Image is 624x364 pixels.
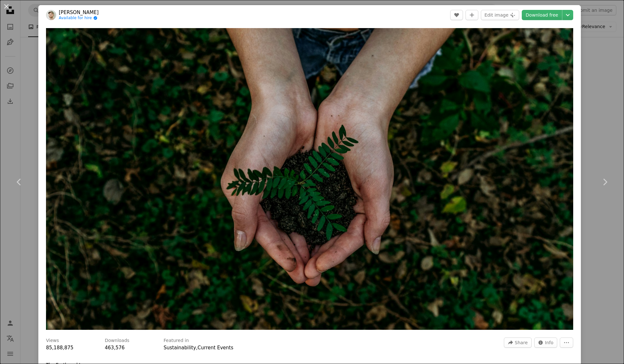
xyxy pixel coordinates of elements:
[522,10,562,20] a: Download free
[515,338,528,347] span: Share
[196,345,198,351] span: ,
[560,337,573,348] button: More Actions
[481,10,519,20] button: Edit image
[46,28,573,330] button: Zoom in on this image
[504,337,531,348] button: Share this image
[59,9,99,16] a: [PERSON_NAME]
[466,10,478,20] button: Add to Collection
[545,338,554,347] span: Info
[534,337,558,348] button: Stats about this image
[46,337,59,344] h3: Views
[164,337,189,344] h3: Featured in
[562,10,573,20] button: Choose download size
[164,345,196,351] a: Sustainability
[46,28,573,330] img: green plant
[450,10,463,20] button: Like
[197,345,233,351] a: Current Events
[586,151,624,213] a: Next
[59,16,99,21] a: Available for hire
[46,345,73,351] span: 85,188,875
[105,345,125,351] span: 463,576
[105,337,129,344] h3: Downloads
[46,10,56,20] img: Go to Noah Buscher's profile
